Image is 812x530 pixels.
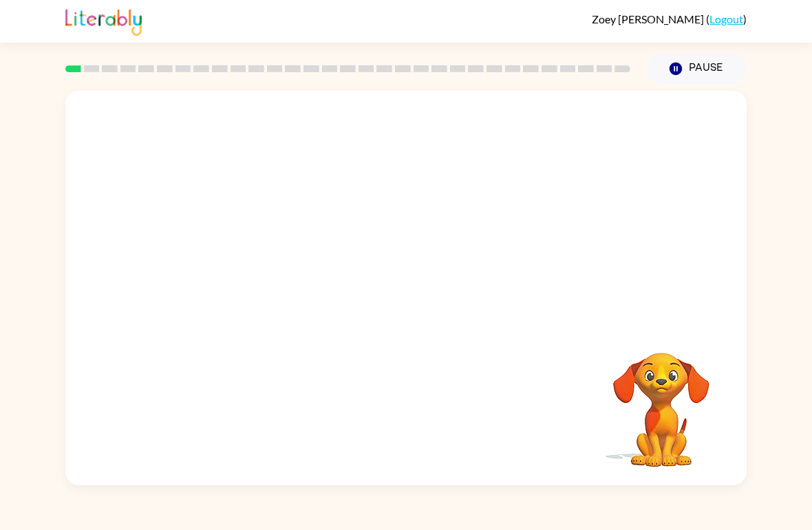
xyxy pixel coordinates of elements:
div: ( ) [592,12,747,25]
span: Zoey [PERSON_NAME] [592,12,706,25]
img: Literably [65,5,142,36]
a: Logout [709,12,743,25]
video: Your browser must support playing .mp4 files to use Literably. Please try using another browser. [592,331,730,469]
button: Pause [647,53,747,85]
